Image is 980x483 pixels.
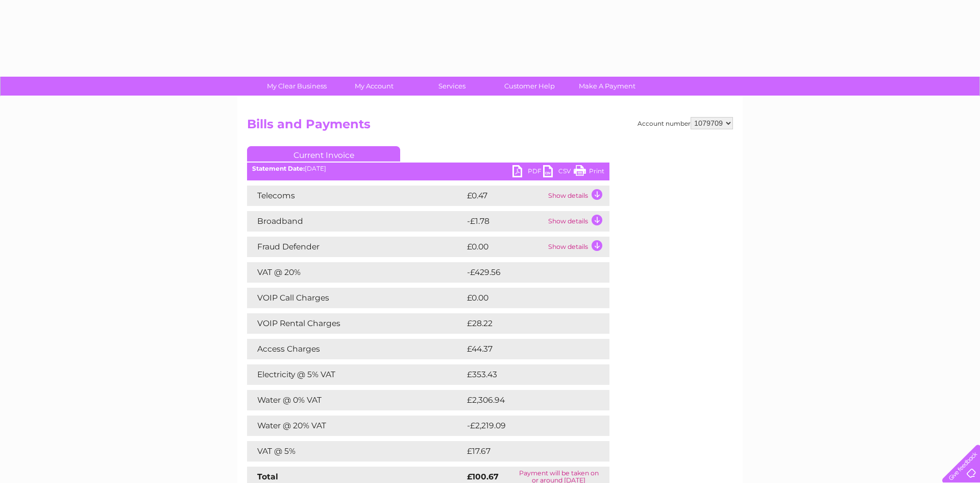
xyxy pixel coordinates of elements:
[464,313,589,334] td: £28.22
[638,117,733,129] div: Account number
[247,441,464,462] td: VAT @ 5%
[464,237,546,257] td: £0.00
[332,77,416,96] a: My Account
[247,288,464,308] td: VOIP Call Charges
[464,364,591,385] td: £353.43
[512,165,543,180] a: PDF
[464,211,546,232] td: -£1.78
[410,77,494,96] a: Services
[546,237,609,257] td: Show details
[464,288,586,308] td: £0.00
[464,441,587,462] td: £17.67
[247,146,400,162] a: Current Invoice
[546,211,609,232] td: Show details
[247,313,464,334] td: VOIP Rental Charges
[247,237,464,257] td: Fraud Defender
[257,472,278,481] strong: Total
[247,364,464,385] td: Electricity @ 5% VAT
[464,416,594,436] td: -£2,219.09
[247,186,464,206] td: Telecoms
[247,390,464,410] td: Water @ 0% VAT
[247,262,464,283] td: VAT @ 20%
[467,472,499,481] strong: £100.67
[464,390,594,410] td: £2,306.94
[247,416,464,436] td: Water @ 20% VAT
[252,165,305,172] b: Statement Date:
[247,165,609,172] div: [DATE]
[464,339,589,359] td: £44.37
[574,165,604,180] a: Print
[565,77,649,96] a: Make A Payment
[255,77,339,96] a: My Clear Business
[546,186,609,206] td: Show details
[247,117,733,136] h2: Bills and Payments
[543,165,574,180] a: CSV
[247,339,464,359] td: Access Charges
[487,77,572,96] a: Customer Help
[247,211,464,232] td: Broadband
[464,262,593,283] td: -£429.56
[464,186,546,206] td: £0.47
